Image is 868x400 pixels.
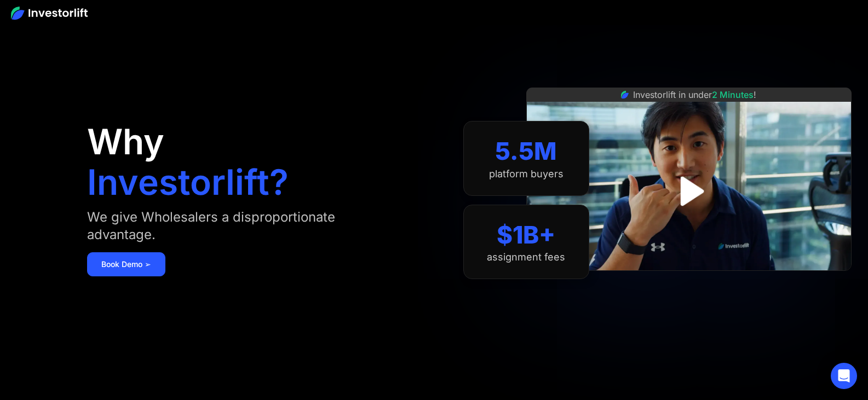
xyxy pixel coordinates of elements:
[831,363,857,389] div: Open Intercom Messenger
[489,168,564,180] div: platform buyers
[495,137,557,166] div: 5.5M
[633,88,756,101] div: Investorlift in under !
[87,124,164,159] h1: Why
[87,252,165,276] a: Book Demo ➢
[712,89,754,100] span: 2 Minutes
[87,165,289,200] h1: Investorlift?
[487,251,565,263] div: assignment fees
[607,276,771,289] iframe: Customer reviews powered by Trustpilot
[497,221,555,250] div: $1B+
[87,208,403,244] div: We give Wholesalers a disproportionate advantage.
[664,167,713,216] a: open lightbox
